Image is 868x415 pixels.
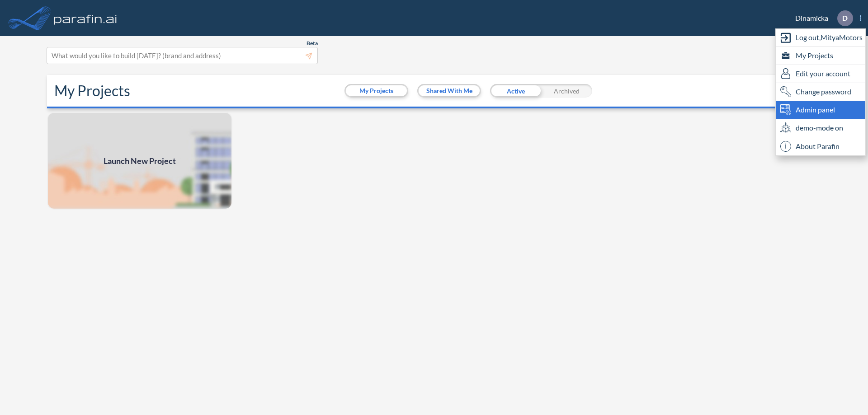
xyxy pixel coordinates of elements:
div: Archived [541,84,592,98]
div: Change password [776,83,865,101]
span: Edit your account [796,68,850,79]
div: About Parafin [776,137,865,155]
span: i [780,141,791,152]
div: Active [490,84,541,98]
button: My Projects [346,85,407,96]
a: Launch New Project [47,112,232,210]
div: demo-mode on [776,119,865,137]
span: Admin panel [796,104,835,115]
img: add [47,112,232,210]
span: Beta [307,40,318,47]
button: Shared With Me [419,85,480,96]
div: Edit user [776,65,865,83]
div: Dinamicka [782,10,861,26]
span: Launch New Project [104,155,176,167]
span: Change password [796,86,851,97]
div: Log out [776,29,865,47]
span: My Projects [796,50,833,61]
div: Admin panel [776,101,865,119]
span: demo-mode on [796,122,843,133]
div: My Projects [776,47,865,65]
span: About Parafin [796,141,840,152]
img: logo [52,9,119,27]
h2: My Projects [54,82,130,99]
p: D [842,14,848,22]
span: Log out, MityaMotors [796,32,863,43]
